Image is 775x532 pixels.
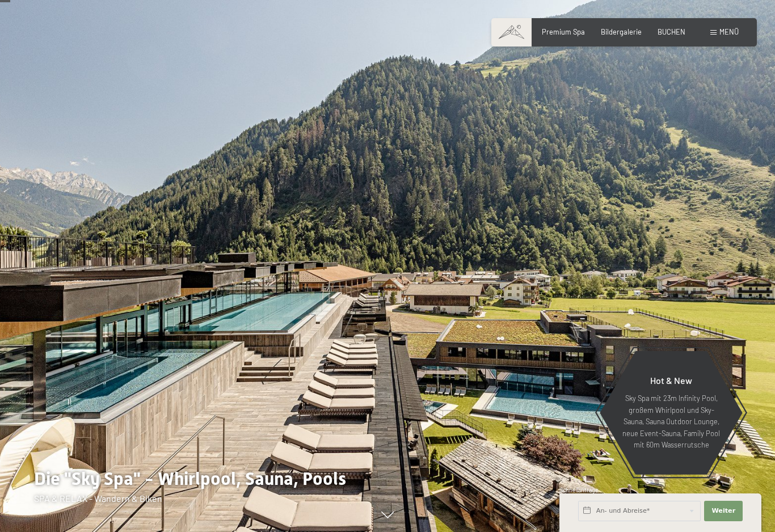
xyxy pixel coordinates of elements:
[599,351,743,475] a: Hot & New Sky Spa mit 23m Infinity Pool, großem Whirlpool und Sky-Sauna, Sauna Outdoor Lounge, ne...
[601,27,642,36] a: Bildergalerie
[711,506,735,516] span: Weiter
[622,392,721,450] p: Sky Spa mit 23m Infinity Pool, großem Whirlpool und Sky-Sauna, Sauna Outdoor Lounge, neue Event-S...
[542,27,585,36] a: Premium Spa
[658,27,685,36] a: BUCHEN
[719,27,739,36] span: Menü
[559,487,599,493] span: Schnellanfrage
[650,375,692,386] span: Hot & New
[704,501,743,521] button: Weiter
